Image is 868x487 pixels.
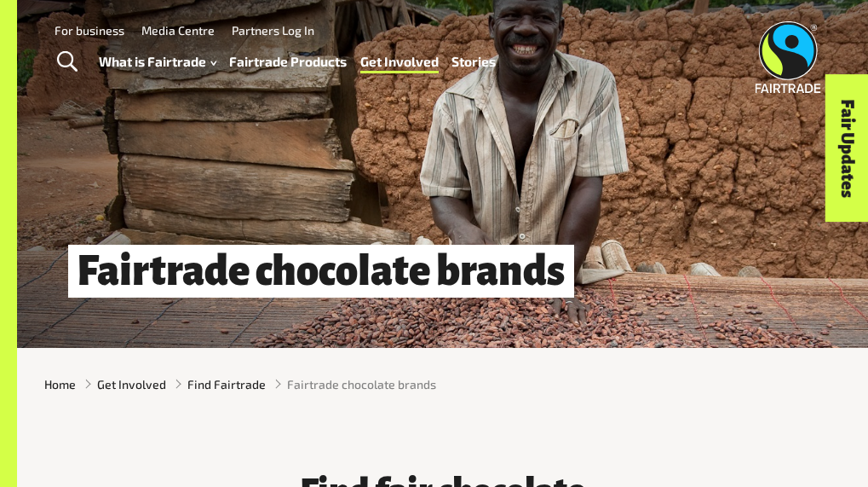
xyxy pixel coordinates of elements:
[229,50,347,74] a: Fairtrade Products
[451,50,496,74] a: Stories
[187,375,266,393] a: Find Fairtrade
[287,375,436,393] span: Fairtrade chocolate brands
[97,375,166,393] a: Get Involved
[46,41,88,84] a: Toggle Search
[68,245,574,298] h1: Fairtrade chocolate brands
[232,23,314,38] a: Partners Log In
[55,23,124,38] a: For business
[755,21,820,93] img: Fairtrade Australia New Zealand logo
[99,50,216,74] a: What is Fairtrade
[141,23,215,38] a: Media Centre
[360,50,439,74] a: Get Involved
[44,375,76,393] a: Home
